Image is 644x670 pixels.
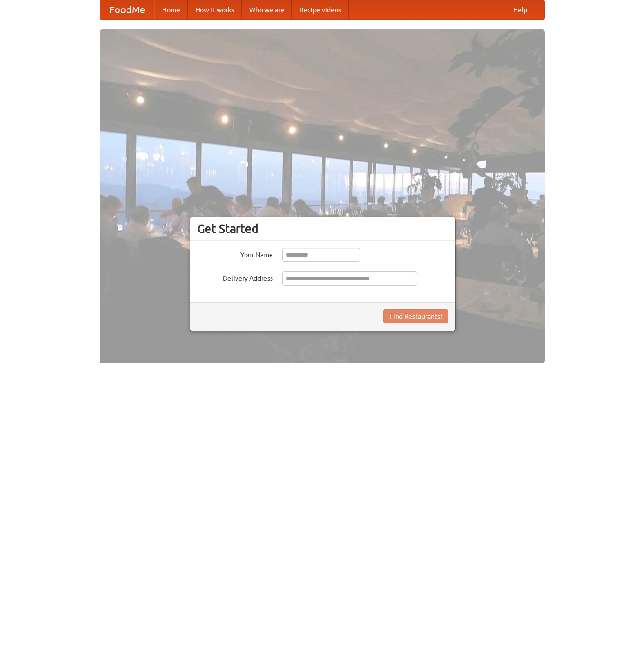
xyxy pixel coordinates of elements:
[242,0,292,19] a: Who we are
[188,0,242,19] a: How it works
[292,0,349,19] a: Recipe videos
[197,222,448,236] h3: Get Started
[506,0,535,19] a: Help
[100,0,154,19] a: FoodMe
[383,309,448,323] button: Find Restaurants!
[154,0,188,19] a: Home
[197,248,273,259] label: Your Name
[197,271,273,283] label: Delivery Address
